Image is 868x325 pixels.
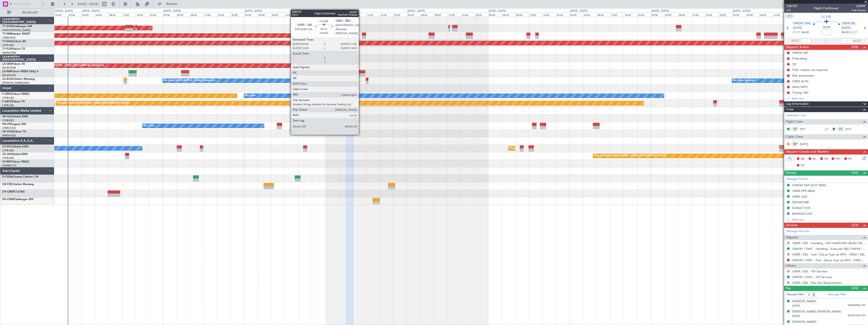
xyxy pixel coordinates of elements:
[2,51,16,54] a: WMSA/SZB
[2,78,13,80] span: LX-AOA
[823,25,830,30] span: 02:20
[801,157,805,161] span: MF
[2,96,14,100] a: LFPB/LBG
[2,115,13,118] span: 9H-YAA
[792,74,814,77] div: Risk assessment
[2,183,12,186] span: OE-FZE
[489,9,506,13] div: [DATE] - [DATE]
[2,70,11,73] span: LX-INB
[2,145,13,148] span: CS-DOU
[792,258,866,262] a: OMDW / DWC - Fuel - DeLux Fuel via WFS - OMDW / DWC
[461,13,475,17] div: 16:00
[54,13,68,17] div: 16:00
[852,223,858,227] span: (2/3)
[2,115,28,118] a: 9H-YAAGlobal 5000
[2,123,11,126] span: 9H-LPZ
[570,9,588,13] div: [DATE] - [DATE]
[204,13,217,17] div: 12:00
[792,299,816,304] div: [PERSON_NAME]
[82,9,100,13] div: [DATE] - [DATE]
[792,200,809,204] div: DEPARTURE
[786,235,798,240] span: Dispatch
[77,2,99,6] span: [DATE] - [DATE]
[792,253,865,256] a: ORER / EBL - Fuel - DeLux Fuel via WFS - ORER / EBL
[733,77,754,84] div: No Crew Sabadell
[2,74,16,77] a: EDLW/DTM
[837,126,844,132] div: CS
[2,81,29,85] a: [PERSON_NAME]/QSA
[366,13,380,17] div: 12:00
[339,13,353,17] div: 04:00
[835,157,841,161] span: FFC
[792,51,808,55] div: OMDW API
[792,310,841,314] div: [PERSON_NAME] [PERSON_NAME]
[2,25,13,28] span: T7-DYN
[2,160,12,163] span: CS-RRC
[732,13,746,17] div: 00:00
[664,13,678,17] div: 04:00
[792,39,799,43] span: ATOT
[312,13,326,17] div: 20:00
[2,48,25,50] a: T7-PJ29Falcon 7X
[529,13,542,17] div: 12:00
[610,13,624,17] div: 12:00
[852,170,858,175] span: (6/6)
[800,127,810,131] a: NSS
[2,198,14,201] span: 9H-CWM
[326,13,339,17] div: 00:00
[2,191,13,193] span: OY-CBK
[231,13,244,17] div: 20:00
[792,189,815,193] div: ORER PPR 0820z
[2,175,38,178] a: D-CKNACessna Citation CJ4
[2,153,28,156] a: CS-JHHGlobal 6000
[68,13,81,17] div: 20:00
[852,45,858,49] span: (0/8)
[122,13,136,17] div: 12:00
[705,13,719,17] div: 16:00
[792,212,812,216] div: BAHRAIN OVF
[326,9,344,13] div: [DATE] - [DATE]
[852,4,866,8] span: LXA97
[594,152,666,159] div: Planned Maint [GEOGRAPHIC_DATA] ([GEOGRAPHIC_DATA])
[217,13,231,17] div: 16:00
[2,145,28,148] a: CS-DOUGlobal 6500
[792,281,842,285] a: ORER / EBL - Pax Visa Requirements
[780,149,790,151] div: -
[792,314,800,318] span: [DATE]
[759,13,773,17] div: 08:00
[164,77,215,84] div: No Crew [GEOGRAPHIC_DATA] (Dublin Intl)
[773,13,787,17] div: 12:00
[2,156,14,160] a: LFPB/LBG
[792,91,809,95] div: Timings TBC
[792,218,866,222] div: Add new
[393,13,407,17] div: 20:00
[2,63,12,65] span: LX-GBH
[786,107,794,112] span: Crew
[842,30,849,35] span: 08:20
[842,21,856,26] span: ORER EBL
[786,263,796,268] span: Others
[786,119,803,124] span: Flight Crew
[719,13,732,17] div: 20:00
[2,130,13,133] span: 9H-VSLK
[792,96,866,100] div: Add new
[792,304,800,307] span: [DATE]
[353,13,366,17] div: 08:00
[2,63,25,65] a: LX-GBHFalcon 7X
[792,269,827,273] a: ORER / EBL - VIP Services
[852,8,866,12] span: Pref Charter
[583,13,597,17] div: 04:00
[780,146,790,148] div: ETSI
[542,13,556,17] div: 16:00
[2,66,16,70] a: EDLW/DTM
[786,223,798,228] span: Services
[2,100,12,103] span: F-HECD
[2,104,14,107] a: LFPB/LBG
[787,229,809,234] a: Manage Services
[2,28,31,32] a: EVRA/[PERSON_NAME]
[852,286,858,290] span: (6/6)
[2,70,38,73] a: LX-INBFalcon 900EX EASy II
[136,13,149,17] div: 16:00
[651,13,664,17] div: 00:00
[850,30,857,35] span: ELDT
